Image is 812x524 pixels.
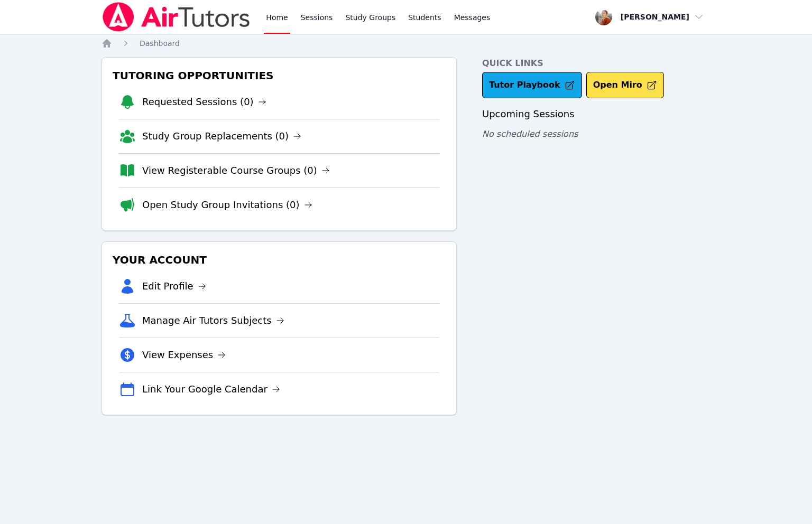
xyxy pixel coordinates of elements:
a: Requested Sessions (0) [142,95,266,109]
a: Open Study Group Invitations (0) [142,198,312,212]
h3: Upcoming Sessions [482,107,710,121]
a: Dashboard [140,38,180,49]
a: Link Your Google Calendar [142,382,280,397]
a: Study Group Replacements (0) [142,129,301,144]
span: Messages [454,12,491,23]
span: Dashboard [140,39,180,48]
h4: Quick Links [482,57,710,70]
nav: Breadcrumb [101,38,710,49]
h3: Tutoring Opportunities [110,66,448,85]
a: Tutor Playbook [482,72,582,98]
a: View Expenses [142,348,226,362]
a: Edit Profile [142,279,206,294]
span: No scheduled sessions [482,129,578,139]
a: View Registerable Course Groups (0) [142,163,330,178]
a: Manage Air Tutors Subjects [142,313,284,328]
img: Air Tutors [101,2,251,32]
button: Open Miro [586,72,664,98]
h3: Your Account [110,250,448,269]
